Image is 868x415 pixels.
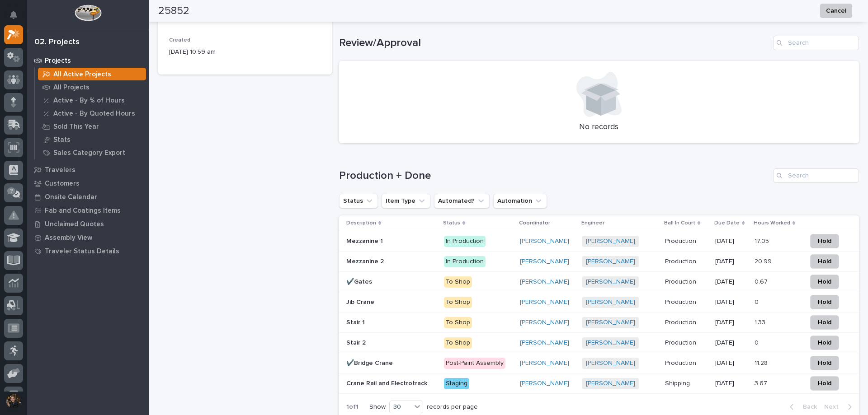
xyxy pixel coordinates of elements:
[715,278,748,286] p: [DATE]
[27,54,149,67] a: Projects
[755,337,760,347] p: 0
[45,166,75,174] p: Travelers
[773,168,859,183] input: Search
[818,378,831,389] span: Hold
[339,373,859,394] tr: Crane Rail and ElectrotrackCrane Rail and Electrotrack Staging[PERSON_NAME] [PERSON_NAME] Shippin...
[346,337,368,347] p: Stair 2
[434,194,490,208] button: Automated?
[427,403,478,411] p: records per page
[53,123,99,131] p: Sold This Year
[520,380,569,387] a: [PERSON_NAME]
[35,133,149,146] a: Stats
[665,236,698,245] p: Production
[783,403,821,411] button: Back
[715,359,748,367] p: [DATE]
[339,194,378,208] button: Status
[339,252,859,272] tr: Mezzanine 2Mezzanine 2 In Production[PERSON_NAME] [PERSON_NAME] ProductionProduction [DATE]20.992...
[339,272,859,292] tr: ✔️Gates✔️Gates To Shop[PERSON_NAME] [PERSON_NAME] ProductionProduction [DATE]0.670.67 Hold
[339,231,859,252] tr: Mezzanine 1Mezzanine 1 In Production[PERSON_NAME] [PERSON_NAME] ProductionProduction [DATE]17.051...
[797,403,817,411] span: Back
[755,297,760,306] p: 0
[715,238,748,245] p: [DATE]
[715,380,748,387] p: [DATE]
[4,5,23,24] button: Notifications
[664,218,695,228] p: Ball In Court
[27,163,149,177] a: Travelers
[520,339,569,347] a: [PERSON_NAME]
[810,376,839,391] button: Hold
[346,236,385,245] p: Mezzanine 1
[45,180,80,188] p: Customers
[35,68,149,80] a: All Active Projects
[75,5,101,21] img: Workspace Logo
[818,358,831,368] span: Hold
[35,120,149,133] a: Sold This Year
[586,339,635,347] a: [PERSON_NAME]
[346,276,374,286] p: ✔️Gates
[581,218,604,228] p: Engineer
[818,276,831,287] span: Hold
[665,297,698,306] p: Production
[339,169,770,182] h1: Production + Done
[35,146,149,159] a: Sales Category Export
[586,298,635,306] a: [PERSON_NAME]
[350,122,849,132] p: No records
[586,238,635,245] a: [PERSON_NAME]
[346,317,367,326] p: Stair 1
[339,333,859,353] tr: Stair 2Stair 2 To Shop[PERSON_NAME] [PERSON_NAME] ProductionProduction [DATE]00 Hold
[45,57,71,65] p: Projects
[810,295,839,309] button: Hold
[444,378,469,389] div: Staging
[4,392,23,410] button: users-avatar
[346,358,395,367] p: ✔️Bridge Crane
[339,353,859,373] tr: ✔️Bridge Crane✔️Bridge Crane Post-Paint Assembly[PERSON_NAME] [PERSON_NAME] ProductionProduction ...
[810,254,839,269] button: Hold
[755,317,767,326] p: 1.33
[27,190,149,204] a: Onsite Calendar
[158,5,189,18] h2: 25852
[810,275,839,289] button: Hold
[754,218,790,228] p: Hours Worked
[714,218,740,228] p: Due Date
[826,5,846,16] span: Cancel
[520,238,569,245] a: [PERSON_NAME]
[715,319,748,326] p: [DATE]
[818,297,831,308] span: Hold
[665,256,698,266] p: Production
[586,359,635,367] a: [PERSON_NAME]
[443,218,460,228] p: Status
[586,258,635,266] a: [PERSON_NAME]
[53,84,90,92] p: All Projects
[45,234,92,242] p: Assembly View
[665,276,698,286] p: Production
[346,256,386,266] p: Mezzanine 2
[45,193,97,201] p: Onsite Calendar
[810,336,839,350] button: Hold
[346,378,429,387] p: Crane Rail and Electrotrack
[755,256,774,266] p: 20.99
[45,247,119,256] p: Traveler Status Details
[715,298,748,306] p: [DATE]
[35,81,149,93] a: All Projects
[755,236,771,245] p: 17.05
[520,298,569,306] a: [PERSON_NAME]
[818,337,831,348] span: Hold
[339,312,859,333] tr: Stair 1Stair 1 To Shop[PERSON_NAME] [PERSON_NAME] ProductionProduction [DATE]1.331.33 Hold
[665,378,692,387] p: Shipping
[810,356,839,370] button: Hold
[715,339,748,347] p: [DATE]
[27,244,149,258] a: Traveler Status Details
[665,358,698,367] p: Production
[390,402,411,412] div: 30
[715,258,748,266] p: [DATE]
[45,207,121,215] p: Fab and Coatings Items
[824,403,844,411] span: Next
[821,403,859,411] button: Next
[346,297,376,306] p: Jib Crane
[755,358,769,367] p: 11.28
[755,378,769,387] p: 3.67
[818,256,831,267] span: Hold
[35,107,149,120] a: Active - By Quoted Hours
[45,220,104,228] p: Unclaimed Quotes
